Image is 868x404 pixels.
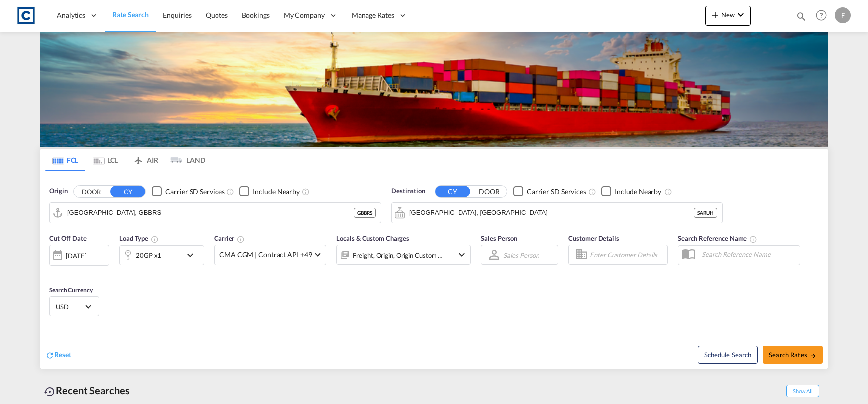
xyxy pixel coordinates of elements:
md-icon: icon-refresh [45,351,54,360]
span: Help [813,7,830,24]
img: 1fdb9190129311efbfaf67cbb4249bed.jpeg [15,4,37,27]
md-icon: icon-plus 400-fg [709,9,721,21]
md-icon: icon-magnify [796,11,807,22]
div: Freight Origin Origin Custom Destination Destination Custom Factory Stuffing [353,248,443,262]
button: icon-plus 400-fgNewicon-chevron-down [705,6,751,26]
md-icon: icon-backup-restore [44,386,56,398]
span: Search Rates [769,351,817,359]
button: DOOR [472,186,507,197]
button: Note: By default Schedule search will only considerorigin ports, destination ports and cut off da... [698,346,758,364]
span: Search Currency [49,286,93,294]
button: DOOR [74,186,109,197]
div: Include Nearby [615,187,661,197]
div: Help [813,7,835,25]
div: 20GP x1 [136,248,161,262]
md-icon: Unchecked: Search for CY (Container Yard) services for all selected carriers.Checked : Search for... [588,188,596,196]
span: Manage Rates [352,10,394,20]
span: Rate Search [112,10,149,19]
md-icon: Unchecked: Ignores neighbouring ports when fetching rates.Checked : Includes neighbouring ports w... [302,188,310,196]
md-tab-item: LCL [85,149,125,171]
md-pagination-wrapper: Use the left and right arrow keys to navigate between tabs [45,149,205,171]
span: Search Reference Name [678,234,757,242]
md-tab-item: AIR [125,149,165,171]
md-tab-item: LAND [165,149,205,171]
md-icon: icon-chevron-down [184,249,201,261]
md-icon: icon-chevron-down [456,249,468,261]
md-checkbox: Checkbox No Ink [513,186,586,197]
md-icon: Unchecked: Ignores neighbouring ports when fetching rates.Checked : Includes neighbouring ports w... [664,188,672,196]
div: GBBRS [354,208,376,218]
span: Cut Off Date [49,234,87,242]
input: Enter Customer Details [590,247,664,262]
div: Include Nearby [253,187,300,197]
span: Customer Details [568,234,619,242]
div: Freight Origin Origin Custom Destination Destination Custom Factory Stuffingicon-chevron-down [336,245,471,265]
div: icon-refreshReset [45,350,71,361]
md-checkbox: Checkbox No Ink [152,186,224,197]
div: Recent Searches [40,379,134,402]
md-icon: icon-arrow-right [810,352,817,359]
md-icon: Your search will be saved by the below given name [749,235,757,243]
md-icon: icon-information-outline [151,235,159,243]
div: [DATE] [49,245,109,266]
md-input-container: Riyadh, SARUH [392,203,722,223]
span: New [709,11,747,19]
span: Bookings [242,11,270,19]
div: Origin DOOR CY Checkbox No InkUnchecked: Search for CY (Container Yard) services for all selected... [40,171,828,369]
md-icon: Unchecked: Search for CY (Container Yard) services for all selected carriers.Checked : Search for... [226,188,234,196]
span: Quotes [206,11,227,19]
button: Search Ratesicon-arrow-right [763,346,823,364]
md-input-container: Bristol, GBBRS [50,203,381,223]
span: Destination [391,186,425,196]
span: Locals & Custom Charges [336,234,409,242]
md-icon: icon-airplane [132,154,144,162]
md-checkbox: Checkbox No Ink [601,186,661,197]
div: F [835,7,851,23]
div: [DATE] [66,251,86,260]
span: USD [56,302,84,311]
button: CY [110,186,145,197]
input: Search Reference Name [697,247,800,262]
input: Search by Port [67,205,354,220]
div: Carrier SD Services [527,187,586,197]
span: Sales Person [481,234,517,242]
span: Enquiries [163,11,192,19]
md-select: Select Currency: $ USDUnited States Dollar [55,299,94,314]
span: CMA CGM | Contract API +49 [219,250,312,260]
button: CY [435,186,470,197]
span: Show All [786,385,819,397]
md-checkbox: Checkbox No Ink [239,186,300,197]
input: Search by Port [409,205,694,220]
span: Carrier [214,234,245,242]
md-tab-item: FCL [45,149,85,171]
md-icon: icon-chevron-down [735,9,747,21]
span: My Company [284,10,325,20]
span: Origin [49,186,67,196]
span: Load Type [119,234,159,242]
span: Analytics [57,10,85,20]
div: 20GP x1icon-chevron-down [119,245,204,265]
img: LCL+%26+FCL+BACKGROUND.png [40,32,828,147]
div: Carrier SD Services [165,187,224,197]
div: SARUH [694,208,717,218]
md-select: Sales Person [502,248,540,262]
span: Reset [54,350,71,359]
md-icon: The selected Trucker/Carrierwill be displayed in the rate results If the rates are from another f... [237,235,245,243]
md-datepicker: Select [49,265,57,278]
div: icon-magnify [796,11,807,26]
